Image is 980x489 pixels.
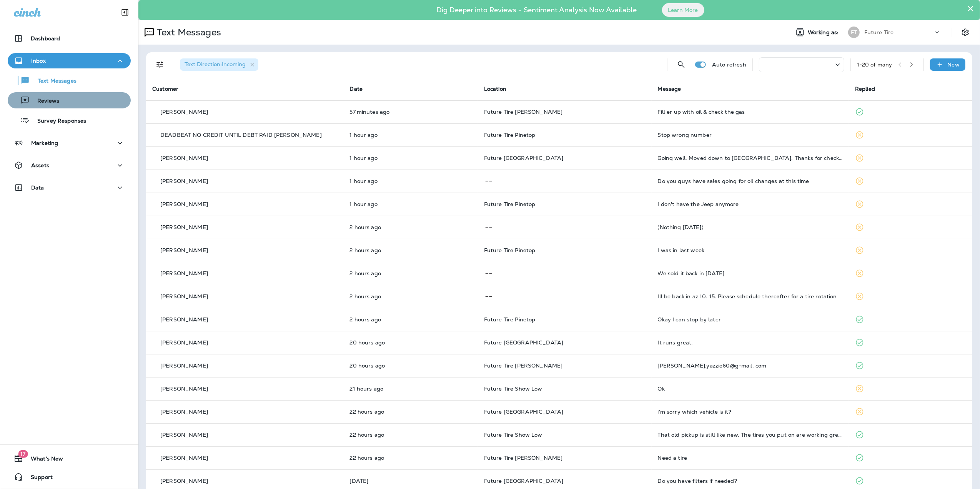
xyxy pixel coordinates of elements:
p: [PERSON_NAME] [160,409,208,415]
p: Oct 1, 2025 02:10 PM [349,339,471,346]
span: Date [349,85,363,92]
div: (Nothing today) [658,224,843,230]
p: [PERSON_NAME] [160,201,208,207]
p: [PERSON_NAME] [160,270,208,276]
span: Future [GEOGRAPHIC_DATA] [484,477,563,484]
button: Close [967,2,974,15]
span: Future Tire [PERSON_NAME] [484,108,563,115]
p: Oct 2, 2025 09:34 AM [349,109,471,115]
p: Oct 2, 2025 08:27 AM [349,247,471,253]
p: [PERSON_NAME] [160,247,208,253]
p: [PERSON_NAME] [160,224,208,230]
span: Working as: [808,29,840,36]
div: Ill be back in az 10. 15. Please schedule thereafter for a tire rotation [658,293,843,299]
button: Survey Responses [8,112,131,128]
p: [PERSON_NAME] [160,386,208,392]
span: Future Tire [PERSON_NAME] [484,362,563,369]
p: Marketing [31,140,58,146]
div: Okay I can stop by later [658,316,843,323]
span: Location [484,85,506,92]
p: Oct 1, 2025 02:06 PM [349,363,471,369]
button: 17What's New [8,451,131,466]
span: Future Tire Show Low [484,385,542,392]
p: Oct 2, 2025 08:55 AM [349,178,471,184]
p: Oct 2, 2025 08:26 AM [349,270,471,276]
p: Auto refresh [712,62,746,68]
span: 17 [18,450,28,458]
p: Oct 2, 2025 08:28 AM [349,224,471,230]
button: Collapse Sidebar [114,5,136,20]
p: [PERSON_NAME] [160,155,208,161]
span: Future Tire Show Low [484,431,542,438]
p: Sep 30, 2025 10:00 AM [349,478,471,484]
span: Future Tire Pinetop [484,201,536,208]
button: Settings [958,25,972,39]
p: DEADBEAT NO CREDIT UNTIL DEBT PAID [PERSON_NAME] [160,132,322,138]
div: FT [848,27,860,38]
p: [PERSON_NAME] [160,316,208,323]
p: Oct 2, 2025 09:16 AM [349,155,471,161]
span: Future [GEOGRAPHIC_DATA] [484,155,563,161]
span: Future Tire [PERSON_NAME] [484,454,563,461]
div: It runs great. [658,339,843,346]
p: Survey Responses [30,118,86,125]
p: Data [31,185,44,191]
p: [PERSON_NAME] [160,363,208,369]
p: New [948,62,960,68]
button: Search Messages [674,57,689,72]
p: [PERSON_NAME] [160,178,208,184]
p: Assets [31,162,49,168]
div: I don't have the Jeep anymore [658,201,843,207]
div: 1 - 20 of many [857,62,892,68]
p: Inbox [31,58,46,64]
p: [PERSON_NAME] [160,432,208,438]
div: Ok [658,386,843,392]
button: Reviews [8,92,131,108]
div: I was in last week [658,247,843,253]
div: Fill er up with oil & check the gas [658,109,843,115]
p: Oct 2, 2025 09:18 AM [349,132,471,138]
p: Oct 2, 2025 08:38 AM [349,201,471,207]
p: Text Messages [30,78,77,85]
p: [PERSON_NAME] [160,293,208,299]
button: Data [8,180,131,195]
button: Marketing [8,135,131,151]
span: Future [GEOGRAPHIC_DATA] [484,339,563,346]
p: Oct 1, 2025 01:05 PM [349,386,471,392]
div: Need a tire [658,455,843,461]
div: That old pickup is still like new. The tires you put on are working great and if anything goes aw... [658,432,843,438]
button: Learn More [662,3,704,17]
p: Oct 2, 2025 08:25 AM [349,293,471,299]
span: What's New [23,456,63,465]
span: Text Direction : Incoming [185,61,246,68]
button: Filters [152,57,168,72]
div: We sold it back in 2021 [658,270,843,276]
p: [PERSON_NAME] [160,478,208,484]
span: Replied [855,85,875,92]
p: [PERSON_NAME] [160,339,208,346]
div: Stop wrong number [658,132,843,138]
span: Future Tire Pinetop [484,247,536,254]
div: Do you guys have sales going for oil changes at this time [658,178,843,184]
button: Text Messages [8,72,131,88]
span: Message [658,85,681,92]
span: Future [GEOGRAPHIC_DATA] [484,408,563,415]
div: tom.yazzie60@g-mail. com [658,363,843,369]
span: Support [23,474,53,483]
p: [PERSON_NAME] [160,455,208,461]
span: Customer [152,85,178,92]
span: Future Tire Pinetop [484,131,536,138]
p: Dig Deeper into Reviews - Sentiment Analysis Now Available [414,9,659,11]
button: Dashboard [8,31,131,46]
div: Do you have filters if needed? [658,478,843,484]
p: [PERSON_NAME] [160,109,208,115]
p: Oct 1, 2025 11:50 AM [349,455,471,461]
p: Reviews [30,98,59,105]
p: Oct 1, 2025 12:10 PM [349,409,471,415]
button: Support [8,469,131,485]
div: i'm sorry which vehicle is it? [658,409,843,415]
p: Text Messages [154,27,221,38]
p: Oct 2, 2025 08:19 AM [349,316,471,323]
div: Text Direction:Incoming [180,58,258,71]
div: Going well. Moved down to Mesa. Thanks for checking in. [658,155,843,161]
